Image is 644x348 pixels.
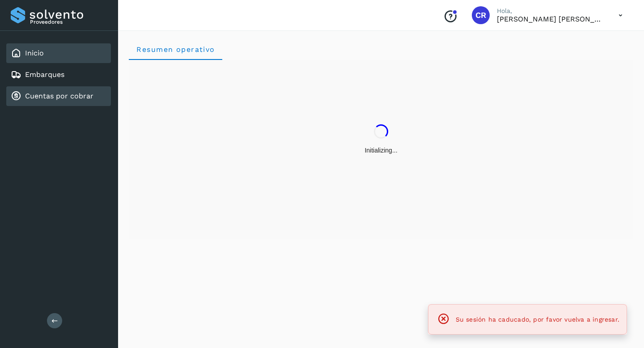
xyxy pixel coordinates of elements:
[6,43,111,63] div: Inicio
[25,92,93,100] a: Cuentas por cobrar
[25,49,44,57] a: Inicio
[497,15,604,23] p: CARLOS RODOLFO BELLI PEDRAZA
[6,86,111,106] div: Cuentas por cobrar
[456,316,619,323] span: Su sesión ha caducado, por favor vuelva a ingresar.
[6,65,111,85] div: Embarques
[136,45,215,54] span: Resumen operativo
[497,7,604,15] p: Hola,
[25,70,64,79] a: Embarques
[30,19,107,25] p: Proveedores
